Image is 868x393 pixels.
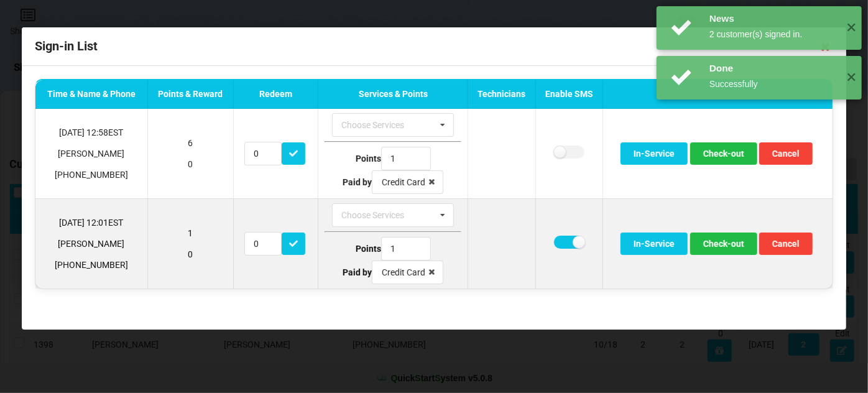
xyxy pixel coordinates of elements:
[356,244,381,254] b: Points
[343,267,372,277] b: Paid by
[690,142,757,165] button: Check-out
[154,227,227,239] p: 1
[382,268,425,277] div: Credit Card
[244,142,282,165] input: Redeem
[42,126,141,139] p: [DATE] 12:58 EST
[759,233,813,255] button: Cancel
[343,177,372,187] b: Paid by
[22,27,846,66] div: Sign-in List
[244,232,282,256] input: Redeem
[35,80,147,109] th: Time & Name & Phone
[42,238,141,250] p: [PERSON_NAME]
[709,62,837,75] div: Done
[338,118,422,132] div: Choose Services
[709,78,837,90] div: Successfully
[759,142,813,165] button: Cancel
[535,80,602,109] th: Enable SMS
[381,147,431,170] input: Type Points
[318,80,468,109] th: Services & Points
[42,259,141,271] p: [PHONE_NUMBER]
[42,147,141,160] p: [PERSON_NAME]
[381,237,431,261] input: Type Points
[42,169,141,181] p: [PHONE_NUMBER]
[621,142,688,165] button: In-Service
[338,208,422,223] div: Choose Services
[621,233,688,255] button: In-Service
[382,178,425,187] div: Credit Card
[468,80,535,109] th: Technicians
[154,248,227,261] p: 0
[709,28,837,40] div: 2 customer(s) signed in.
[690,233,757,255] button: Check-out
[147,80,233,109] th: Points & Reward
[154,158,227,170] p: 0
[42,216,141,229] p: [DATE] 12:01 EST
[356,154,381,164] b: Points
[709,12,837,25] div: News
[233,80,318,109] th: Redeem
[154,137,227,149] p: 6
